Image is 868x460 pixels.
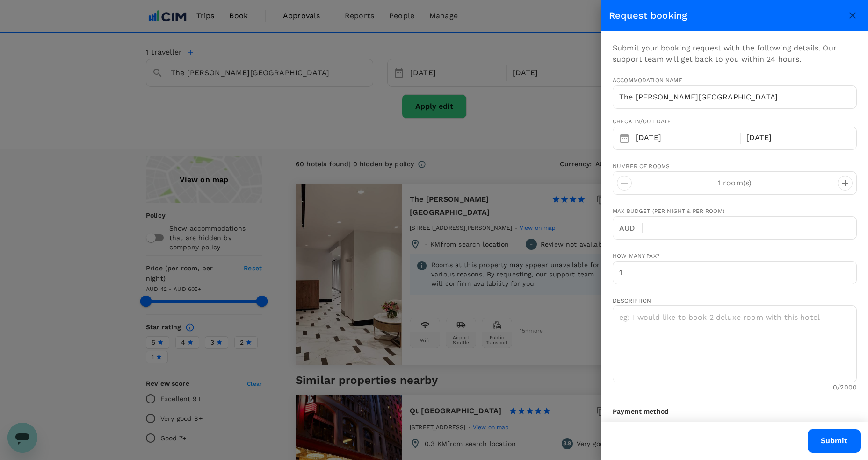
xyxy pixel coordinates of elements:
[845,7,861,23] button: close
[613,420,683,429] p: Add payment method
[613,42,857,65] p: Submit your booking request with the following details. Our support team will get back to you wit...
[613,163,670,170] span: Number of rooms
[613,208,724,214] span: Max Budget (per night & per room)
[613,407,857,417] h6: Payment method
[619,223,642,234] p: AUD
[613,118,672,125] span: Check in/out date
[613,76,857,85] span: Accommodation Name
[613,417,687,432] button: Add payment method
[609,8,845,23] div: Request booking
[632,129,738,147] div: [DATE]
[613,297,651,304] span: Description
[613,253,660,259] span: How many pax?
[833,382,857,392] p: 0 /2000
[838,176,853,191] button: decrease
[808,429,861,453] button: Submit
[632,177,838,189] p: 1 room(s)
[743,129,849,147] div: [DATE]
